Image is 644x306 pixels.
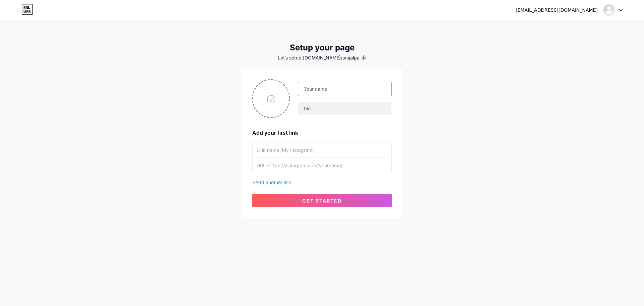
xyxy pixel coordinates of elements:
[252,179,392,186] div: +
[255,179,291,185] span: Add another link
[252,194,392,207] button: get started
[257,142,387,158] input: Link name (My Instagram)
[298,82,391,96] input: Your name
[302,198,342,204] span: get started
[257,158,387,173] input: URL (https://instagram.com/yourname)
[241,43,402,52] div: Setup your page
[603,4,615,16] img: Srujal Pawar
[516,7,598,14] div: [EMAIL_ADDRESS][DOMAIN_NAME]
[241,55,402,60] div: Let’s setup [DOMAIN_NAME]/srujalpa 🎉
[298,102,391,115] input: bio
[252,129,392,137] div: Add your first link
